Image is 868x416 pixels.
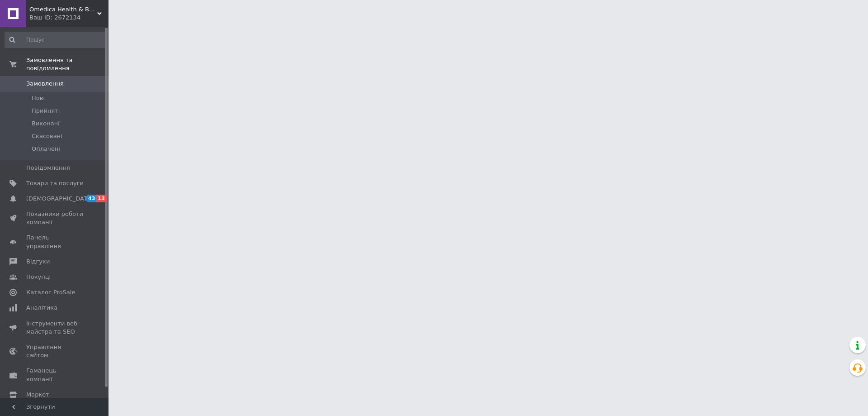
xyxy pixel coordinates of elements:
[26,179,84,187] span: Товари та послуги
[96,195,107,202] span: 13
[26,273,51,281] span: Покупці
[26,343,84,359] span: Управління сайтом
[32,132,62,140] span: Скасовані
[26,391,49,399] span: Маркет
[26,304,57,312] span: Аналітика
[26,320,84,336] span: Інструменти веб-майстра та SEO
[26,164,70,172] span: Повідомлення
[26,367,84,383] span: Гаманець компанії
[26,195,93,203] span: [DEMOGRAPHIC_DATA]
[5,32,107,48] input: Пошук
[29,5,97,14] span: Omedica Health & Beauty
[26,288,75,296] span: Каталог ProSale
[26,234,84,250] span: Панель управління
[32,120,60,128] span: Виконані
[26,56,108,72] span: Замовлення та повідомлення
[26,258,50,266] span: Відгуки
[32,145,60,153] span: Оплачені
[26,80,64,88] span: Замовлення
[32,94,45,102] span: Нові
[29,14,108,22] div: Ваш ID: 2672134
[26,210,84,226] span: Показники роботи компанії
[86,195,96,202] span: 43
[32,107,60,115] span: Прийняті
